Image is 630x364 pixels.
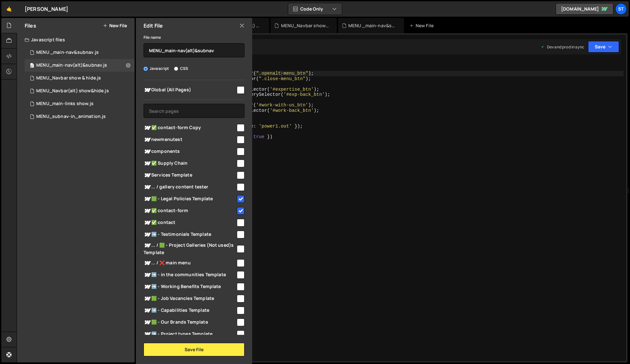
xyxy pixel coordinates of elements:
label: File name [144,34,161,41]
span: ✅ Supply Chain [144,160,236,167]
span: ➡️ - Testimonials Template [144,231,236,238]
div: MENU_main-nav(alt)&subnav.js [36,62,107,68]
label: CSS [174,65,188,72]
span: ➡️ - Project types Template [144,330,236,338]
span: ✅ contact-form [144,207,236,215]
span: Services Template [144,171,236,179]
div: MENU_subnav-in_animation.js [36,114,106,120]
div: MENU_Navbar(alt) show&hide.js [25,85,135,97]
span: 2 [30,63,34,69]
span: ➡️ - in the communities Template [144,271,236,279]
input: Name [144,43,245,57]
a: St [615,3,627,15]
div: MENU_main-links show.js [36,101,94,107]
div: Javascript files [17,33,135,46]
input: CSS [174,67,178,71]
div: 16445/44745.js [25,97,135,110]
div: 16445/44754.js [25,110,135,123]
div: MENU _main-nav&subnav.js [36,50,99,55]
span: 🟩 - Job Vacancies Template [144,295,236,302]
label: Javascript [144,65,169,72]
button: Save [588,41,619,53]
span: ... / gallery content tester [144,183,236,191]
span: ➡️ - Working Benefits Template [144,283,236,291]
span: newmenutest [144,136,236,144]
button: Code Only [288,3,342,15]
div: MENU _main-nav&subnav.js [348,22,396,29]
span: ✅ contact-form Copy [144,124,236,132]
span: 🟩 - Legal Policies Template [144,195,236,203]
span: ... / 🟩 - Project Galleries (Not used)s Template [144,242,236,256]
input: Search pages [144,104,245,118]
span: ✅ contact [144,219,236,227]
h2: Edit File [144,22,163,29]
div: Dev and prod in sync [541,44,584,50]
div: 16445/45701.js [25,59,135,72]
button: Save File [144,343,245,356]
div: MENU_Navbar(alt) show&hide.js [36,88,109,94]
input: Javascript [144,67,148,71]
div: MENU _main-nav&subnav.js [25,46,135,59]
a: 🤙 [1,1,17,17]
div: [PERSON_NAME] [25,5,68,13]
span: components [144,148,236,155]
span: 🟩 - Our Brands Template [144,318,236,326]
button: New File [103,23,127,28]
span: Global (All Pages) [144,86,236,94]
div: New File [409,22,436,29]
a: [DOMAIN_NAME] [556,3,613,15]
div: MENU_Navbar show & hide.js [36,75,101,81]
span: ➡️ - Capabilities Template [144,307,236,314]
div: MENU_Navbar show & hide.js [281,22,329,29]
div: MENU_Navbar show & hide.js [25,72,135,85]
span: ... / ❌ main menu [144,259,236,267]
h2: Files [25,22,36,29]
